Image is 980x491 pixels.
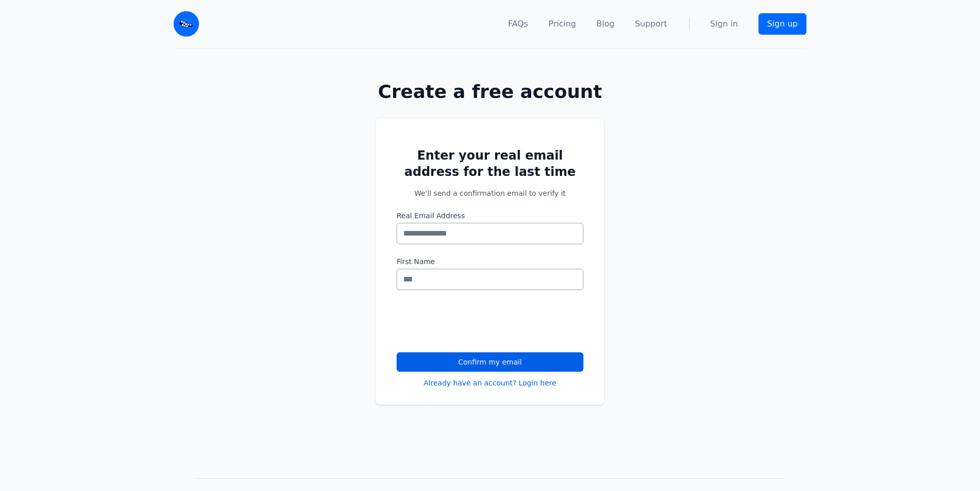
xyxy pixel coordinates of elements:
label: First Name [397,256,583,267]
h2: Enter your real email address for the last time [397,147,583,180]
label: Real Email Address [397,211,583,221]
button: Confirm my email [397,352,583,372]
a: Sign up [758,13,806,35]
img: Email Monster [174,11,199,37]
a: Support [635,18,667,30]
h1: Create a free account [343,82,637,102]
a: Pricing [549,18,576,30]
a: Sign in [710,18,738,30]
a: FAQs [508,18,528,30]
a: Already have an account? Login here [424,378,556,388]
p: We'll send a confirmation email to verify it [397,188,583,198]
iframe: reCAPTCHA [397,302,552,342]
a: Blog [597,18,615,30]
